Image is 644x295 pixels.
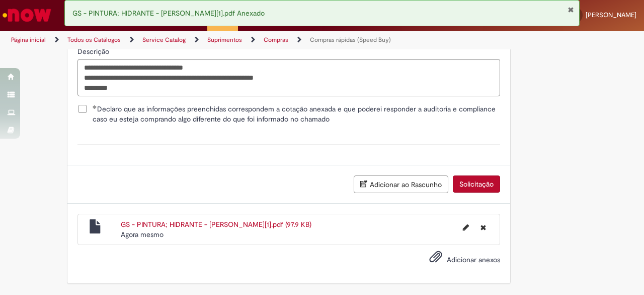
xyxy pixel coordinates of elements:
[121,230,164,239] time: 01/10/2025 11:14:13
[264,36,288,44] a: Compras
[457,219,475,235] button: Editar nome de arquivo GS - PINTURA; HIDRANTE - AMBEV - ILHÉUS[1].pdf
[207,36,242,44] a: Suprimentos
[11,36,46,44] a: Página inicial
[93,104,500,124] span: Declaro que as informações preenchidas correspondem a cotação anexada e que poderei responder a a...
[72,9,265,18] span: GS - PINTURA; HIDRANTE - [PERSON_NAME][1].pdf Anexado
[8,31,422,49] ul: Trilhas de página
[121,230,164,239] span: Agora mesmo
[310,36,391,44] a: Compras rápidas (Speed Buy)
[354,175,448,193] button: Adicionar ao Rascunho
[77,47,111,56] span: Descrição
[447,255,500,264] span: Adicionar anexos
[121,220,311,229] a: GS - PINTURA; HIDRANTE - [PERSON_NAME][1].pdf (97.9 KB)
[474,219,492,235] button: Excluir GS - PINTURA; HIDRANTE - AMBEV - ILHÉUS[1].pdf
[93,105,97,109] span: Obrigatório Preenchido
[77,59,500,96] textarea: Descrição
[586,11,636,19] span: [PERSON_NAME]
[67,36,121,44] a: Todos os Catálogos
[453,175,500,193] button: Solicitação
[427,248,445,271] button: Adicionar anexos
[142,36,186,44] a: Service Catalog
[568,6,574,14] button: Fechar Notificação
[1,5,53,25] img: ServiceNow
